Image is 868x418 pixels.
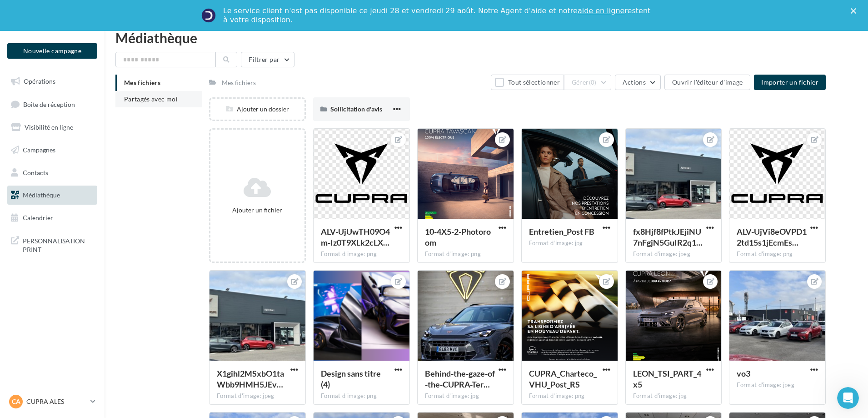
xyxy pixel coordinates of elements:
[633,368,701,389] span: LEON_TSI_PART_4x5
[23,235,94,254] span: PERSONNALISATION PRINT
[321,368,381,389] span: Design sans titre (4)
[425,250,506,258] div: Format d'image: png
[5,141,99,160] a: Campagnes
[851,8,860,14] div: Fermer
[5,72,99,91] a: Opérations
[5,186,99,205] a: Médiathèque
[737,227,807,247] span: ALV-UjVi8eOVPD12td15s1jEcmEsdxCiVmSeLXRCybHhwbe5mT_oQwVM
[23,168,48,176] span: Contacts
[25,123,73,131] span: Visibilité en ligne
[633,227,703,247] span: fx8Hjf8fPtkJEjiNU7nFgjN5GuIR2q1V6GpXaBCYoYZGw9js84lJo1bEpqb7Huj8SVzWZPFlJ_CDDXsb0A=s0
[425,392,506,400] div: Format d'image: jpg
[737,250,818,258] div: Format d'image: png
[589,79,597,86] span: (0)
[124,95,178,103] span: Partagés avec moi
[529,392,610,400] div: Format d'image: png
[321,392,402,400] div: Format d'image: png
[223,6,652,25] div: Le service client n'est pas disponible ce jeudi 28 et vendredi 29 août. Notre Agent d'aide et not...
[330,105,382,113] span: Sollicitation d'avis
[5,95,99,114] a: Boîte de réception
[26,397,87,406] p: CUPRA ALES
[7,43,97,59] button: Nouvelle campagne
[664,75,750,90] button: Ouvrir l'éditeur d'image
[222,78,256,87] div: Mes fichiers
[425,227,491,247] span: 10-4X5-2-Photoroom
[12,397,20,406] span: CA
[5,208,99,227] a: Calendrier
[23,214,53,222] span: Calendrier
[24,77,55,85] span: Opérations
[615,75,660,90] button: Actions
[5,118,99,137] a: Visibilité en ligne
[23,146,55,154] span: Campagnes
[214,206,301,215] div: Ajouter un fichier
[633,392,714,400] div: Format d'image: jpg
[7,393,97,410] a: CA CUPRA ALES
[578,6,624,15] a: aide en ligne
[425,368,495,389] span: Behind-the-gaze-of-the-CUPRA-Terramar_02_HQ
[564,75,612,90] button: Gérer(0)
[623,78,645,86] span: Actions
[529,227,594,237] span: Entretien_Post FB
[529,239,610,247] div: Format d'image: jpg
[754,75,826,90] button: Importer un fichier
[217,368,284,389] span: X1gihl2MSxbO1taWbb9HMH5JEvekwyNa4EGcBoV7jzzH0W3lXsK8sUbYwkolpBjbDC8OzQKeb8FJk2-E4g=s0
[321,250,402,258] div: Format d'image: png
[210,105,304,114] div: Ajouter un dossier
[5,231,99,258] a: PERSONNALISATION PRINT
[633,250,714,258] div: Format d'image: jpeg
[23,100,75,108] span: Boîte de réception
[491,75,564,90] button: Tout sélectionner
[217,392,298,400] div: Format d'image: jpeg
[321,227,390,247] span: ALV-UjUwTH09O4m-Iz0T9XLk2cLX0FTMWfhUhlPx9XrmiNzP7M-ld4NQ
[761,78,818,86] span: Importer un fichier
[124,79,160,86] span: Mes fichiers
[23,191,60,199] span: Médiathèque
[737,368,750,378] span: vo3
[737,381,818,389] div: Format d'image: jpeg
[115,31,857,45] div: Médiathèque
[241,52,294,67] button: Filtrer par
[201,8,216,23] img: Profile image for Service-Client
[5,163,99,182] a: Contacts
[529,368,597,389] span: CUPRA_Charteco_VHU_Post_RS
[837,387,859,409] iframe: Intercom live chat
